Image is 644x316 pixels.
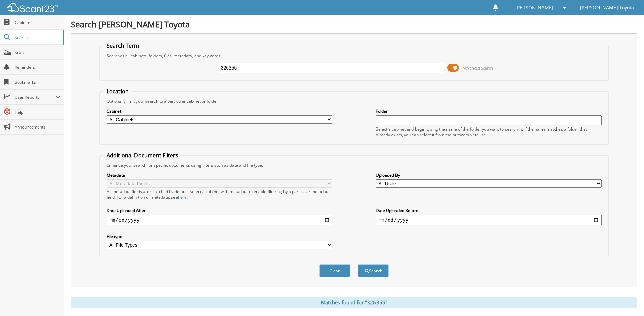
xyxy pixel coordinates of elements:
[7,3,58,12] img: scan123-logo-white.svg
[376,215,602,225] input: end
[15,94,56,100] span: User Reports
[15,35,59,40] span: Search
[103,87,132,95] legend: Location
[15,124,60,130] span: Announcements
[15,109,60,115] span: Help
[376,172,602,178] label: Uploaded By
[103,42,143,50] legend: Search Term
[71,297,637,308] div: Matches found for "326355"
[515,6,553,10] span: [PERSON_NAME]
[107,189,332,200] div: All metadata fields are searched by default. Select a cabinet with metadata to enable filtering b...
[376,108,602,114] label: Folder
[107,215,332,225] input: start
[103,98,605,104] div: Optionally limit your search to a particular cabinet or folder
[15,64,60,70] span: Reminders
[319,264,350,277] button: Clear
[376,126,602,138] div: Select a cabinet and begin typing the name of the folder you want to search in. If the name match...
[107,108,332,114] label: Cabinet
[103,152,182,159] legend: Additional Document Filters
[15,20,60,25] span: Cabinets
[107,234,332,239] label: File type
[463,65,493,71] span: Advanced Search
[103,53,605,59] div: Searches all cabinets, folders, files, metadata, and keywords
[103,162,605,168] div: Enhance your search for specific documents using filters such as date and file type.
[71,19,637,30] h1: Search [PERSON_NAME] Toyota
[107,208,332,213] label: Date Uploaded After
[107,172,332,178] label: Metadata
[15,79,60,85] span: Bookmarks
[376,208,602,213] label: Date Uploaded Before
[580,6,634,10] span: [PERSON_NAME] Toyota
[15,50,60,55] span: Scan
[178,194,187,200] a: here
[358,264,389,277] button: Search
